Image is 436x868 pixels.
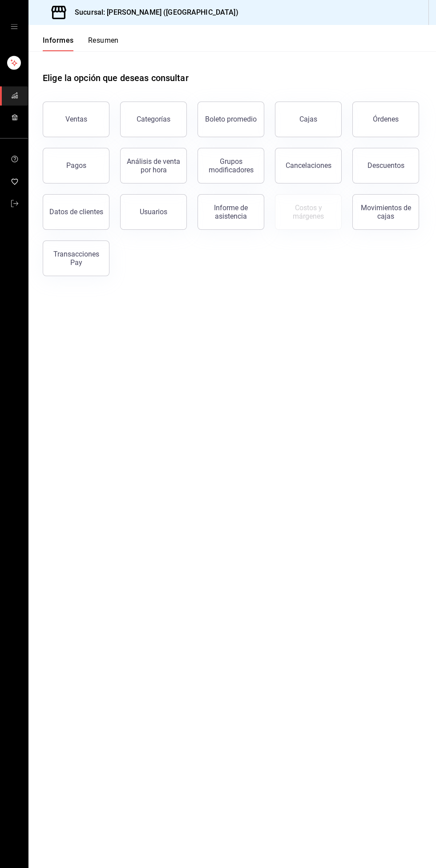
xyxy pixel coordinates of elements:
button: Descuentos [352,148,419,183]
font: Descuentos [367,161,404,170]
font: Movimientos de cajas [361,204,411,220]
button: Transacciones Pay [43,240,109,276]
button: Informe de asistencia [198,194,264,230]
button: Datos de clientes [43,194,109,230]
button: cajón abierto [11,23,18,30]
div: pestañas de navegación [43,36,119,51]
font: Transacciones Pay [53,250,99,267]
font: Análisis de venta por hora [127,157,180,174]
button: Movimientos de cajas [352,194,419,230]
font: Resumen [88,36,119,45]
font: Elige la opción que deseas consultar [43,73,189,83]
font: Informe de asistencia [214,204,248,220]
font: Ventas [65,115,87,123]
button: Cancelaciones [275,148,342,183]
button: Boleto promedio [198,102,264,137]
font: Categorías [137,115,170,123]
button: Ventas [43,102,109,137]
font: Informes [43,36,74,45]
button: Análisis de venta por hora [120,148,187,183]
button: Usuarios [120,194,187,230]
font: Cajas [299,115,317,123]
font: Pagos [66,161,86,170]
font: Datos de clientes [49,208,103,216]
font: Usuarios [140,208,167,216]
button: Pagos [43,148,109,183]
font: Grupos modificadores [209,157,254,174]
button: Cajas [275,102,342,137]
button: Órdenes [352,102,419,137]
font: Órdenes [373,115,399,123]
font: Costos y márgenes [293,204,324,220]
font: Sucursal: [PERSON_NAME] ([GEOGRAPHIC_DATA]) [75,8,238,16]
font: Cancelaciones [286,161,331,170]
button: Contrata inventarios para ver este informe [275,194,342,230]
button: Categorías [120,102,187,137]
font: Boleto promedio [205,115,257,123]
button: Grupos modificadores [198,148,264,183]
